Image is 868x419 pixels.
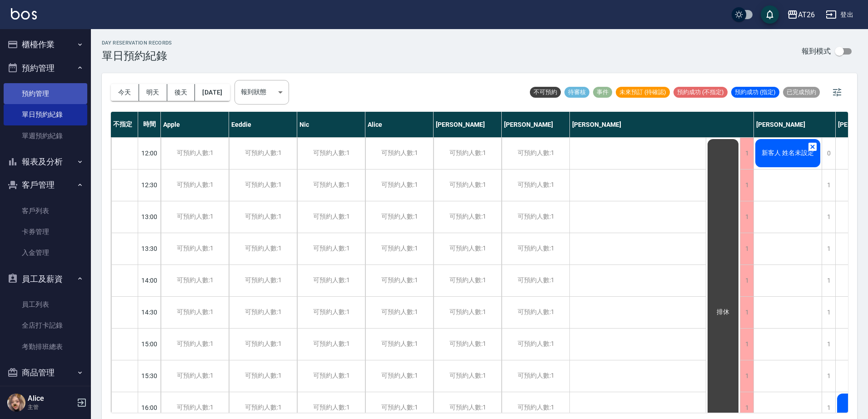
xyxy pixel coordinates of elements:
[297,201,365,233] div: 可預約人數:1
[4,150,87,174] button: 報表及分析
[740,329,753,360] div: 1
[434,170,501,201] div: 可預約人數:1
[139,84,167,101] button: 明天
[4,56,87,80] button: 預約管理
[434,112,502,137] div: [PERSON_NAME]
[564,88,589,96] span: 待審核
[111,84,139,101] button: 今天
[783,88,820,96] span: 已完成預約
[297,170,365,201] div: 可預約人數:1
[4,221,87,242] a: 卡券管理
[365,265,433,296] div: 可預約人數:1
[365,360,433,392] div: 可預約人數:1
[4,315,87,336] a: 全店打卡記錄
[4,267,87,291] button: 員工及薪資
[229,297,297,328] div: 可預約人數:1
[161,297,229,328] div: 可預約人數:1
[502,297,569,328] div: 可預約人數:1
[673,88,728,96] span: 預約成功 (不指定)
[4,33,87,56] button: 櫃檯作業
[822,233,835,264] div: 1
[434,360,501,392] div: 可預約人數:1
[798,9,815,20] div: AT26
[740,360,753,392] div: 1
[28,403,74,411] p: 主管
[4,361,87,384] button: 商品管理
[11,8,37,20] img: Logo
[502,265,569,296] div: 可預約人數:1
[365,201,433,233] div: 可預約人數:1
[715,308,731,316] span: 排休
[102,40,172,46] h2: day Reservation records
[161,201,229,233] div: 可預約人數:1
[822,265,835,296] div: 1
[822,329,835,360] div: 1
[102,50,172,62] h3: 單日預約紀錄
[297,360,365,392] div: 可預約人數:1
[754,112,836,137] div: [PERSON_NAME]
[502,233,569,264] div: 可預約人數:1
[4,294,87,315] a: 員工列表
[229,329,297,360] div: 可預約人數:1
[4,336,87,357] a: 考勤排班總表
[822,138,835,169] div: 0
[502,329,569,360] div: 可預約人數:1
[4,200,87,221] a: 客戶列表
[822,297,835,328] div: 1
[822,6,857,23] button: 登出
[229,112,297,137] div: Eeddie
[802,46,831,56] p: 報到模式
[229,233,297,264] div: 可預約人數:1
[297,138,365,169] div: 可預約人數:1
[740,138,753,169] div: 1
[365,297,433,328] div: 可預約人數:1
[138,169,161,201] div: 12:30
[434,297,501,328] div: 可預約人數:1
[434,329,501,360] div: 可預約人數:1
[28,394,74,403] h5: Alice
[740,201,753,233] div: 1
[761,5,779,24] button: save
[365,329,433,360] div: 可預約人數:1
[365,170,433,201] div: 可預約人數:1
[502,201,569,233] div: 可預約人數:1
[502,170,569,201] div: 可預約人數:1
[138,360,161,392] div: 15:30
[4,125,87,146] a: 單週預約紀錄
[822,360,835,392] div: 1
[138,201,161,233] div: 13:00
[297,233,365,264] div: 可預約人數:1
[530,88,561,96] span: 不可預約
[4,384,87,408] button: 紅利點數設定
[783,5,818,24] button: AT26
[502,360,569,392] div: 可預約人數:1
[161,329,229,360] div: 可預約人數:1
[434,233,501,264] div: 可預約人數:1
[593,88,612,96] span: 事件
[138,137,161,169] div: 12:00
[229,265,297,296] div: 可預約人數:1
[195,84,229,101] button: [DATE]
[434,265,501,296] div: 可預約人數:1
[138,233,161,264] div: 13:30
[434,138,501,169] div: 可預約人數:1
[7,394,25,412] img: Person
[822,201,835,233] div: 1
[161,170,229,201] div: 可預約人數:1
[502,112,570,137] div: [PERSON_NAME]
[229,201,297,233] div: 可預約人數:1
[297,329,365,360] div: 可預約人數:1
[297,112,365,137] div: Nic
[138,264,161,296] div: 14:00
[616,88,670,96] span: 未來預訂 (待確認)
[4,242,87,263] a: 入金管理
[138,296,161,328] div: 14:30
[297,265,365,296] div: 可預約人數:1
[161,112,229,137] div: Apple
[167,84,195,101] button: 後天
[4,104,87,125] a: 單日預約紀錄
[229,138,297,169] div: 可預約人數:1
[4,83,87,104] a: 預約管理
[138,112,161,137] div: 時間
[161,138,229,169] div: 可預約人數:1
